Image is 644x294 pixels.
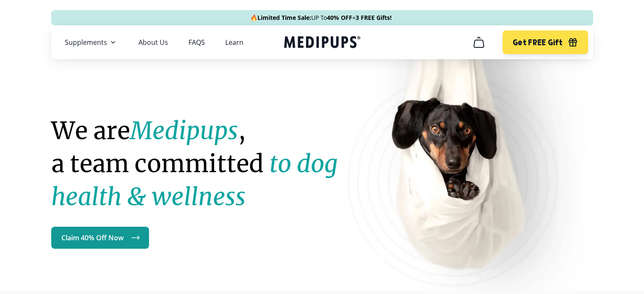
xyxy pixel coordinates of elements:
[513,38,562,47] span: Get FREE Gift
[130,116,238,146] strong: Medipups
[65,37,118,47] button: Supplements
[51,114,361,213] h1: We are , a team committed
[138,38,168,47] a: About Us
[51,227,149,249] a: Claim 40% Off Now
[250,14,392,22] span: 🔥 UP To +
[503,30,588,54] button: Get FREE Gift
[188,38,205,47] a: FAQS
[469,32,489,52] button: cart
[65,38,107,47] span: Supplements
[225,38,243,47] a: Learn
[284,34,360,52] a: Medipups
